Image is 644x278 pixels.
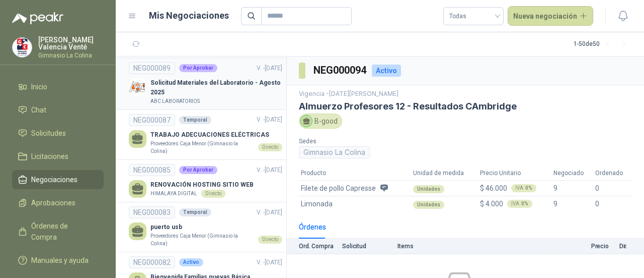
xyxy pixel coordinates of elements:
[31,104,46,116] span: Chat
[12,100,104,120] a: Chat
[129,164,175,176] div: NEG000085
[480,198,503,209] span: $ 4.000
[38,52,104,59] p: Gimnasio La Colina
[299,101,632,112] h3: Almuerzo Profesores 12 - Resultados CAmbridge
[149,9,229,23] h1: Mis Negociaciones
[12,193,104,212] a: Aprobaciones
[593,196,632,211] td: 0
[31,128,66,139] span: Solicitudes
[411,166,478,180] th: Unidad de medida
[179,208,211,216] div: Temporal
[12,170,104,189] a: Negociaciones
[372,65,401,77] div: Activo
[129,78,146,96] img: Company Logo
[257,166,282,174] span: V. - [DATE]
[257,65,282,72] span: V. - [DATE]
[129,62,175,74] div: NEG000089
[129,256,175,268] div: NEG000082
[31,197,75,208] span: Aprobaciones
[449,9,498,24] span: Todas
[129,206,282,248] a: NEG000083TemporalV. -[DATE] puerto usbProveedores Caja Menor (Gimnasio la Colina)Directo
[521,201,528,206] b: 0 %
[299,89,632,99] p: Vigencia - [DATE][PERSON_NAME]
[508,6,594,26] button: Nueva negociación
[12,216,104,247] a: Órdenes de Compra
[150,180,254,190] p: RENOVACIÓN HOSTING SITIO WEB
[179,116,211,124] div: Temporal
[12,124,104,143] a: Solicitudes
[478,166,551,180] th: Precio Unitario
[549,239,615,254] th: Precio
[201,190,225,198] div: Directo
[287,239,342,254] th: Ord. Compra
[150,130,282,140] p: TRABAJO ADECUACIONES ELÉCTRICAS
[13,38,32,57] img: Company Logo
[31,220,94,243] span: Órdenes de Compra
[299,146,370,158] div: Gimnasio La Colina
[257,116,282,123] span: V. - [DATE]
[507,200,532,208] div: IVA
[301,183,376,194] span: Filete de pollo Capresse
[150,232,254,248] p: Proveedores Caja Menor (Gimnasio la Colina)
[12,251,104,270] a: Manuales y ayuda
[258,143,282,151] div: Directo
[313,63,368,78] h3: NEG000094
[258,236,282,244] div: Directo
[413,201,444,209] div: Unidades
[129,62,282,105] a: NEG000089Por AprobarV. -[DATE] Company LogoSolicitud Materiales del Laboratorio - Agosto 2025ABC ...
[31,151,68,162] span: Licitaciones
[38,36,104,50] p: [PERSON_NAME] Valencia Venté
[397,239,549,254] th: Items
[413,185,444,193] div: Unidades
[179,258,203,266] div: Activo
[299,137,461,146] p: Sedes
[12,147,104,166] a: Licitaciones
[574,36,632,52] div: 1 - 50 de 50
[257,209,282,216] span: V. - [DATE]
[12,12,63,24] img: Logo peakr
[150,97,200,105] p: ABC LABORATORIOS
[129,114,282,155] a: NEG000087TemporalV. -[DATE] TRABAJO ADECUACIONES ELÉCTRICASProveedores Caja Menor (Gimnasio la Co...
[31,255,89,266] span: Manuales y ayuda
[480,183,507,194] span: $ 46.000
[511,184,536,192] div: IVA
[299,166,411,180] th: Producto
[593,166,632,180] th: Ordenado
[12,77,104,96] a: Inicio
[31,81,47,92] span: Inicio
[525,186,532,191] b: 0 %
[299,114,342,129] div: B-good
[257,259,282,266] span: V. - [DATE]
[301,198,333,209] span: Limonada
[551,196,593,211] td: 9
[31,174,77,185] span: Negociaciones
[129,114,175,126] div: NEG000087
[179,166,217,174] div: Por Aprobar
[150,78,282,97] p: Solicitud Materiales del Laboratorio - Agosto 2025
[179,64,217,72] div: Por Aprobar
[129,164,282,198] a: NEG000085Por AprobarV. -[DATE] RENOVACIÓN HOSTING SITIO WEBHIMALAYA DIGITALDirecto
[150,140,254,155] p: Proveedores Caja Menor (Gimnasio la Colina)
[593,180,632,196] td: 0
[150,223,282,232] p: puerto usb
[129,206,175,218] div: NEG000083
[551,166,593,180] th: Negociado
[299,221,326,233] div: Órdenes
[150,190,197,198] p: HIMALAYA DIGITAL
[551,180,593,196] td: 9
[342,239,397,254] th: Solicitud
[615,239,644,254] th: Dir.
